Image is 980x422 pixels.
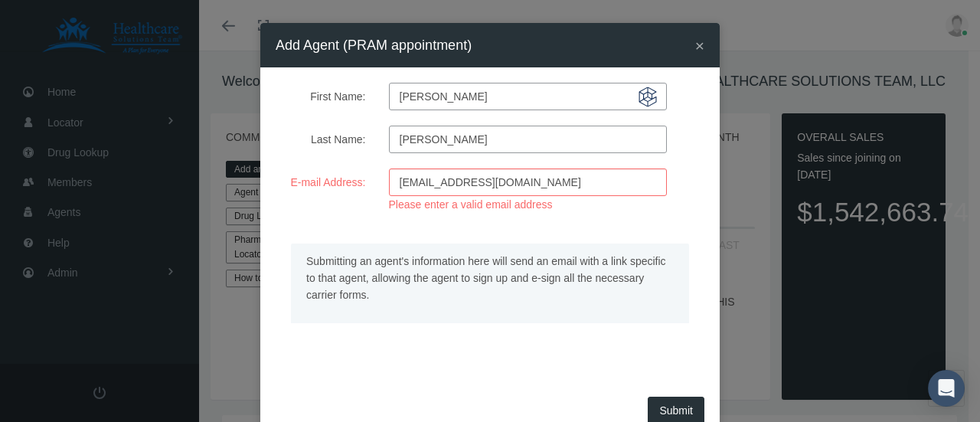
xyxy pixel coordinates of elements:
[306,253,674,303] p: Submitting an agent's information here will send an email with a link specific to that agent, all...
[928,370,965,407] div: Open Intercom Messenger
[264,83,377,110] label: First Name:
[695,37,704,54] span: ×
[389,198,553,211] span: Please enter a valid email address
[695,38,704,54] button: Close
[264,126,377,153] label: Last Name:
[276,34,472,56] h4: Add Agent (PRAM appointment)
[264,168,377,213] label: E-mail Address:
